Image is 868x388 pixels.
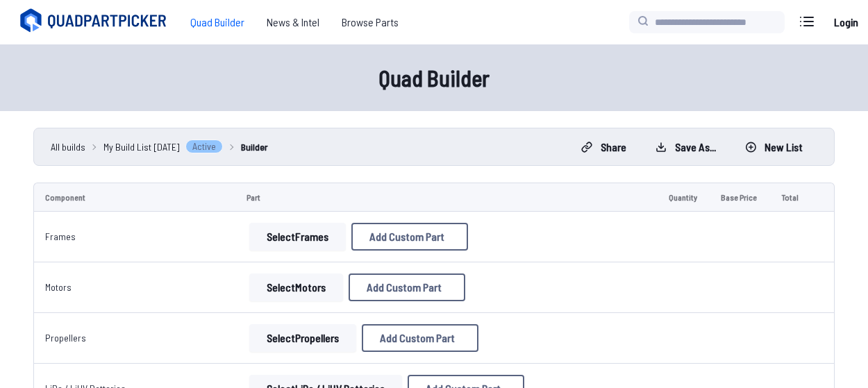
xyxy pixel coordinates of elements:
button: SelectMotors [249,273,343,301]
a: News & Intel [256,8,331,36]
a: Frames [45,230,76,242]
h1: Quad Builder [17,61,851,94]
span: Add Custom Part [367,282,442,293]
a: Browse Parts [331,8,410,36]
a: SelectFrames [247,223,349,251]
a: Motors [45,281,72,293]
td: Total [770,183,811,212]
button: New List [733,136,815,158]
button: Add Custom Part [349,273,465,301]
button: Add Custom Part [351,223,468,251]
a: Propellers [45,332,86,344]
button: SelectPropellers [249,324,356,352]
span: Add Custom Part [369,231,444,242]
button: Save as... [644,136,728,158]
td: Component [33,183,235,212]
a: Builder [241,140,268,154]
span: My Build List [DATE] [103,140,180,154]
a: SelectMotors [247,273,346,301]
a: Login [829,8,862,36]
td: Part [235,183,657,212]
a: All builds [51,140,85,154]
a: My Build List [DATE]Active [103,140,223,154]
button: Add Custom Part [362,324,478,352]
td: Quantity [658,183,710,212]
td: Base Price [710,183,770,212]
a: SelectPropellers [247,324,359,352]
button: SelectFrames [249,223,346,251]
span: Add Custom Part [380,332,455,344]
a: Quad Builder [179,8,256,36]
button: Share [569,136,638,158]
span: Active [185,140,223,153]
